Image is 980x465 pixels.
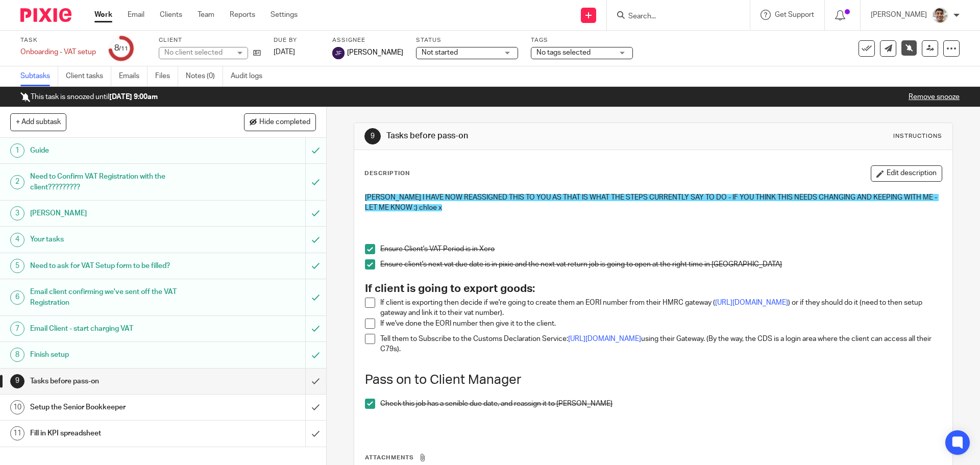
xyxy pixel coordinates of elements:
p: Tell them to Subscribe to the Customs Declaration Service: using their Gateway. (By the way, the ... [380,334,941,355]
a: Subtasks [20,66,58,86]
h1: Setup the Senior Bookkeeper [30,400,207,415]
a: Team [198,10,214,20]
img: svg%3E [332,47,345,59]
span: [PERSON_NAME] [347,47,403,58]
p: Ensure client's next vat due date is in pixie and the next vat return job is going to open at the... [380,259,941,270]
div: No client selected [164,47,231,58]
div: 6 [10,290,24,305]
a: Files [155,66,178,86]
span: Get Support [775,11,814,18]
div: Onboarding - VAT setup [20,47,96,57]
img: PXL_20240409_141816916.jpg [932,7,948,23]
div: Instructions [893,132,942,140]
label: Due by [274,36,320,44]
a: Notes (0) [186,66,223,86]
a: Remove snooze [909,93,960,101]
p: This task is snoozed until [20,92,158,102]
div: 3 [10,206,24,221]
a: Client tasks [66,66,111,86]
label: Task [20,36,96,44]
a: [URL][DOMAIN_NAME] [715,299,788,306]
h1: Pass on to Client Manager [365,372,941,388]
a: Email [128,10,144,20]
label: Assignee [332,36,403,44]
strong: If client is going to export goods: [365,283,535,294]
a: Work [94,10,112,20]
p: Description [364,169,410,178]
span: Attachments [365,455,414,460]
a: Emails [119,66,148,86]
span: [DATE] [274,48,295,56]
span: No tags selected [536,49,591,56]
h1: Fill in KPI spreadsheet [30,426,207,441]
div: 11 [10,426,24,440]
span: Hide completed [259,118,310,127]
a: Reports [230,10,255,20]
div: 2 [10,175,24,189]
a: [URL][DOMAIN_NAME] [568,335,641,342]
h1: Email Client - start charging VAT [30,321,207,336]
div: 9 [364,128,381,144]
div: 5 [10,259,24,273]
h1: Guide [30,143,207,158]
h1: Your tasks [30,232,207,247]
p: Ensure Client's VAT Period is in Xero [380,244,941,254]
p: Check this job has a senible due date, and reassign it to [PERSON_NAME] [380,399,941,409]
h1: [PERSON_NAME] [30,206,207,221]
div: 9 [10,374,24,388]
input: Search [627,12,719,21]
button: Hide completed [244,113,316,131]
h1: Tasks before pass-on [386,131,675,141]
span: Not started [422,49,458,56]
button: Edit description [871,165,942,182]
h1: Finish setup [30,347,207,362]
div: 8 [10,348,24,362]
h1: Tasks before pass-on [30,374,207,389]
button: + Add subtask [10,113,66,131]
label: Status [416,36,518,44]
a: Audit logs [231,66,270,86]
p: If we've done the EORI number then give it to the client. [380,319,941,329]
label: Client [159,36,261,44]
img: Pixie [20,8,71,22]
h1: Need to ask for VAT Setup form to be filled? [30,258,207,274]
div: 8 [114,42,128,54]
a: Settings [271,10,298,20]
p: If client is exporting then decide if we're going to create them an EORI number from their HMRC g... [380,298,941,319]
div: 1 [10,143,24,158]
label: Tags [531,36,633,44]
h1: Email client confirming we've sent off the VAT Registration [30,284,207,310]
a: Clients [160,10,182,20]
small: /11 [119,46,128,52]
div: 7 [10,322,24,336]
b: [DATE] 9:00am [109,93,158,101]
span: [PERSON_NAME] I HAVE NOW REASSIGNED THIS TO YOU AS THAT IS WHAT THE STEPS CURRENTLY SAY TO DO - I... [365,194,939,211]
h1: Need to Confirm VAT Registration with the client????????? [30,169,207,195]
p: [PERSON_NAME] [871,10,927,20]
div: 10 [10,400,24,414]
div: 4 [10,233,24,247]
